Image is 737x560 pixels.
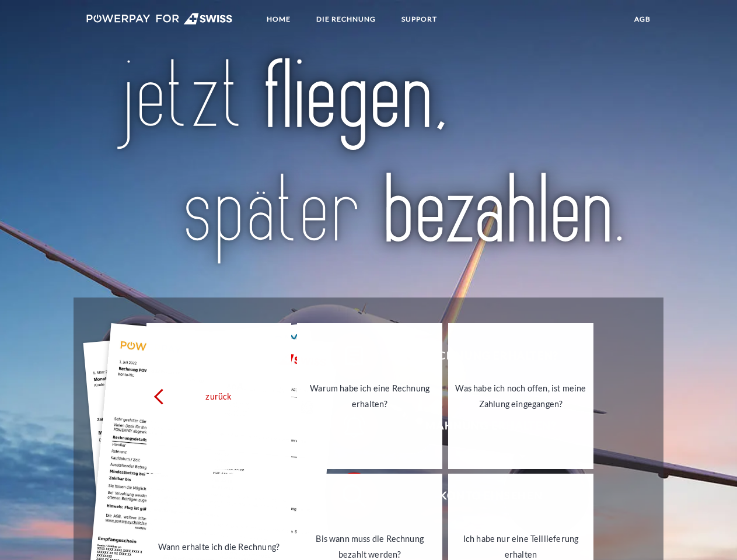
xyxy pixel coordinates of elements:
[392,9,447,30] a: SUPPORT
[257,9,301,30] a: Home
[86,13,233,24] img: logo-swiss-white.svg
[153,538,285,554] div: Wann erhalte ich die Rechnung?
[624,9,661,30] a: agb
[111,56,626,268] img: title-swiss_de.svg
[455,380,586,412] div: Was habe ich noch offen, ist meine Zahlung eingegangen?
[153,388,285,404] div: zurück
[448,323,593,469] a: Was habe ich noch offen, ist meine Zahlung eingegangen?
[306,9,386,30] a: DIE RECHNUNG
[304,380,435,412] div: Warum habe ich eine Rechnung erhalten?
